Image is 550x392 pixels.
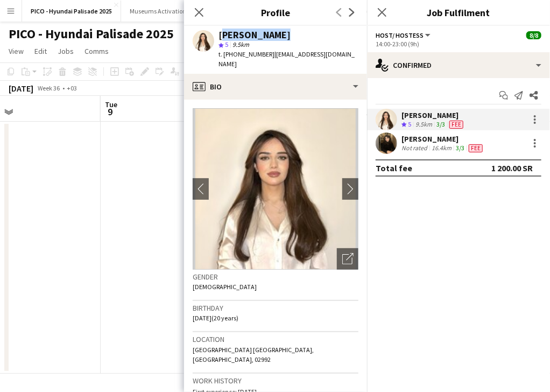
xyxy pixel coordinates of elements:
[9,26,174,42] h1: PICO - Hyundai Palisade 2025
[193,283,257,291] span: [DEMOGRAPHIC_DATA]
[401,144,429,152] div: Not rated
[80,44,113,58] a: Comms
[376,31,432,39] button: Host/ Hostess
[9,46,24,56] span: View
[230,40,251,48] span: 9.5km
[225,40,228,48] span: 5
[337,248,358,270] div: Open photos pop-in
[526,31,541,39] span: 8/8
[469,144,483,152] span: Fee
[36,84,62,92] span: Week 36
[184,74,367,100] div: Bio
[67,84,77,92] div: +03
[58,46,74,56] span: Jobs
[103,106,117,118] span: 9
[218,30,291,40] div: [PERSON_NAME]
[376,163,412,173] div: Total fee
[121,1,211,22] button: Museums Activation / BWS
[367,5,550,19] h3: Job Fulfilment
[193,376,358,386] h3: Work history
[193,314,238,322] span: [DATE] (20 years)
[436,120,445,128] app-skills-label: 3/3
[30,44,51,58] a: Edit
[447,120,466,129] div: Crew has different fees then in role
[401,110,466,120] div: [PERSON_NAME]
[53,44,78,58] a: Jobs
[9,83,33,94] div: [DATE]
[491,163,533,173] div: 1 200.00 SR
[449,121,463,129] span: Fee
[184,5,367,19] h3: Profile
[193,346,314,363] span: [GEOGRAPHIC_DATA] [GEOGRAPHIC_DATA], [GEOGRAPHIC_DATA], 02992
[367,52,550,78] div: Confirmed
[429,144,454,152] div: 16.4km
[467,144,485,152] div: Crew has different fees then in role
[193,108,358,270] img: Crew avatar or photo
[22,1,121,22] button: PICO - Hyundai Palisade 2025
[456,144,464,152] app-skills-label: 3/3
[376,40,541,48] div: 14:00-23:00 (9h)
[105,100,117,109] span: Tue
[193,334,358,344] h3: Location
[413,120,434,129] div: 9.5km
[34,46,47,56] span: Edit
[218,50,355,68] span: | [EMAIL_ADDRESS][DOMAIN_NAME]
[408,120,411,128] span: 5
[218,50,274,58] span: t. [PHONE_NUMBER]
[84,46,109,56] span: Comms
[193,303,358,313] h3: Birthday
[4,44,28,58] a: View
[376,31,424,39] span: Host/ Hostess
[193,272,358,282] h3: Gender
[401,134,485,144] div: [PERSON_NAME]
